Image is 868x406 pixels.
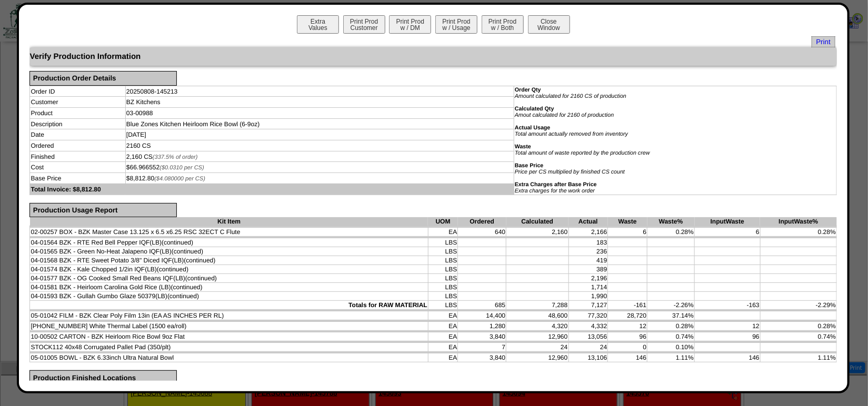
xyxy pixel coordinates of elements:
div: Production Usage Report [29,203,176,218]
span: ($0.0310 per CS) [159,165,204,171]
td: LBS [428,274,458,283]
td: 05-01042 FILM - BZK Clear Poly Film 13in (EA AS INCHES PER RL) [30,311,428,320]
td: EA [428,353,458,362]
td: 12 [695,322,761,331]
td: 1,990 [568,292,608,301]
td: LBS [428,238,458,247]
td: 0 [608,343,647,352]
i: Price per CS multiplied by finished CS count [515,169,625,175]
a: CloseWindow [527,24,571,32]
i: Amout calculated for 2160 of production [515,112,614,118]
button: Print Prodw / DM [389,15,431,34]
td: EA [428,332,458,341]
td: 28,720 [608,311,647,320]
td: 1.11% [647,353,695,362]
td: 04-01568 BZK - RTE Sweet Potato 3/8" Diced IQF(LB) [30,256,428,265]
td: 20250808-145213 [125,86,514,97]
td: 2160 CS [125,140,514,151]
td: 12 [608,322,647,331]
td: 12,960 [506,353,568,362]
div: Production Order Details [29,71,176,86]
td: 1,714 [568,283,608,292]
td: 02-00257 BOX - BZK Master Case 13.125 x 6.5 x6.25 RSC 32ECT C Flute [30,228,428,237]
button: Print Prodw / Both [482,15,524,34]
td: $66.966552 [125,162,514,173]
span: (continued) [185,275,217,282]
td: LBS [428,247,458,256]
th: Waste [608,217,647,226]
th: InputWaste% [760,217,836,226]
td: 0.28% [760,228,836,237]
td: 24 [506,343,568,352]
td: Description [30,118,125,129]
td: 2,160 CS [125,151,514,162]
th: Calculated [506,217,568,226]
td: 685 [458,301,506,310]
div: Verify Production Information [29,47,837,66]
td: 05-01005 BOWL - BZK 6.33inch Ultra Natural Bowl [30,353,428,362]
th: Ordered [458,217,506,226]
td: 2,160 [506,228,568,237]
td: 236 [568,247,608,256]
td: 04-01577 BZK - OG Cooked Small Red Beans IQF(LB) [30,274,428,283]
td: 10-00502 CARTON - BZK Heirloom Rice Bowl 9oz Flat [30,332,428,341]
a: Print [812,36,835,47]
button: CloseWindow [528,15,570,34]
td: 13,106 [568,353,608,362]
td: 4,320 [506,322,568,331]
button: Print ProdCustomer [343,15,385,34]
td: 14,400 [458,311,506,320]
th: Actual [568,217,608,226]
button: ExtraValues [297,15,339,34]
td: 04-01564 BZK - RTE Red Bell Pepper IQF(LB) [30,238,428,247]
span: (continued) [162,239,193,246]
td: 0.74% [760,332,836,341]
td: 1.11% [760,353,836,362]
button: Print Prodw / Usage [435,15,477,34]
td: 3,840 [458,353,506,362]
td: 7 [458,343,506,352]
span: (continued) [157,266,188,273]
b: Actual Usage [515,125,551,131]
i: Extra charges for the work order [515,188,595,194]
td: 04-01593 BZK - Gullah Gumbo Glaze 50379(LB) [30,292,428,301]
td: 77,320 [568,311,608,320]
td: 146 [608,353,647,362]
span: (337.5% of order) [153,154,198,160]
i: Total amount actually removed from inventory [515,131,628,137]
td: -161 [608,301,647,310]
td: Order ID [30,86,125,97]
span: (continued) [167,292,199,300]
span: (continued) [184,257,215,264]
th: InputWaste [695,217,761,226]
td: 2,166 [568,228,608,237]
td: Total Invoice: $8,812.80 [30,184,514,195]
td: Product [30,108,125,119]
td: 0.28% [647,322,695,331]
td: 0.28% [647,228,695,237]
td: LBS [428,301,458,310]
td: STOCK112 40x48 Corrugated Pallet Pad (350/plt) [30,343,428,352]
th: UOM [428,217,458,226]
span: (continued) [171,283,203,291]
td: Totals for RAW MATERIAL [30,301,428,310]
td: 3,840 [458,332,506,341]
td: [DATE] [125,129,514,140]
td: LBS [428,283,458,292]
td: 2,196 [568,274,608,283]
td: 640 [458,228,506,237]
td: 183 [568,238,608,247]
i: Total amount of waste reported by the production crew [515,150,650,156]
td: 4,332 [568,322,608,331]
td: 0.10% [647,343,695,352]
td: BZ Kitchens [125,97,514,108]
td: EA [428,228,458,237]
td: -2.29% [760,301,836,310]
td: EA [428,343,458,352]
td: 389 [568,265,608,274]
td: -2.26% [647,301,695,310]
b: Base Price [515,163,544,169]
td: $8,812.80 [125,173,514,184]
td: LBS [428,256,458,265]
